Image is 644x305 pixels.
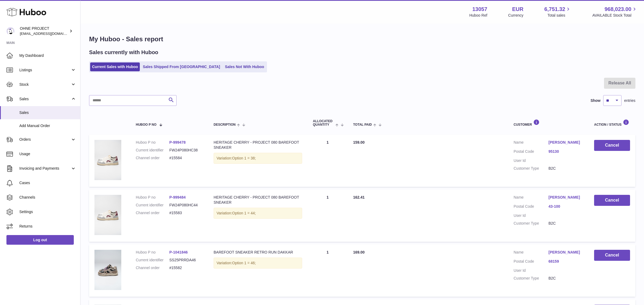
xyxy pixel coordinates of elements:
dd: FW24P080HC44 [169,203,203,208]
td: 1 [308,244,348,297]
dt: Customer Type [514,276,548,281]
span: Returns [19,224,76,229]
span: 6,751.32 [544,6,565,13]
span: Channels [19,195,76,200]
a: Log out [6,235,74,245]
dt: Postal Code [514,204,548,210]
dt: User Id [514,158,548,163]
span: 169.00 [353,250,365,254]
dt: Current identifier [136,148,169,153]
span: Stock [19,82,71,87]
span: [EMAIL_ADDRESS][DOMAIN_NAME] [20,31,79,36]
td: 1 [308,189,348,242]
span: Option 1 = 46; [232,261,256,265]
a: Sales Not With Huboo [223,62,266,71]
a: Current Sales with Huboo [90,62,140,71]
a: 43-100 [548,204,583,209]
span: My Dashboard [19,53,76,58]
dd: #15582 [169,265,203,270]
span: Total paid [353,123,372,127]
dt: Current identifier [136,258,169,263]
strong: EUR [512,6,523,13]
dt: Customer Type [514,221,548,226]
div: Variation: [214,153,302,164]
dt: Channel order [136,155,169,161]
div: Variation: [214,258,302,269]
span: Add Manual Order [19,123,76,128]
div: Customer [514,119,583,127]
a: P-999484 [169,195,186,199]
span: Listings [19,68,71,73]
dd: B2C [548,276,583,281]
dt: Channel order [136,265,169,270]
dd: #15584 [169,155,203,161]
dt: Huboo P no [136,140,169,145]
dd: #15583 [169,210,203,215]
span: Option 1 = 44; [232,211,256,215]
img: CHERRY.png [94,140,121,180]
div: HERITAGE CHERRY - PROJECT 080 BAREFOOT SNEAKER [214,195,302,205]
div: Variation: [214,208,302,219]
span: Huboo P no [136,123,156,127]
a: 6,751.32 Total sales [544,6,572,18]
dt: Channel order [136,210,169,215]
span: 968,023.00 [605,6,631,13]
dd: B2C [548,166,583,171]
dd: B2C [548,221,583,226]
dt: User Id [514,213,548,218]
img: CHERRY.png [94,195,121,235]
img: DSC02822.jpg [94,250,121,290]
div: Currency [508,13,524,18]
div: OHNE PROJECT [20,26,68,36]
a: [PERSON_NAME] [548,250,583,255]
h2: Sales currently with Huboo [89,49,158,56]
a: 95130 [548,149,583,154]
span: 159.00 [353,140,365,144]
span: Sales [19,96,71,102]
span: entries [624,98,635,103]
span: Settings [19,209,76,214]
dt: Postal Code [514,259,548,265]
div: Huboo Ref [469,13,487,18]
dt: Postal Code [514,149,548,155]
strong: 13057 [472,6,487,13]
dt: Customer Type [514,166,548,171]
span: AVAILABLE Stock Total [592,13,638,18]
span: ALLOCATED Quantity [313,120,334,127]
button: Cancel [594,195,630,206]
dt: Name [514,140,548,146]
dd: FW24P080HC38 [169,148,203,153]
span: Sales [19,110,76,115]
span: Usage [19,151,76,157]
span: Option 1 = 38; [232,156,256,160]
span: Description [214,123,236,127]
h1: My Huboo - Sales report [89,35,635,43]
span: Orders [19,137,71,142]
span: Invoicing and Payments [19,166,71,171]
a: 68159 [548,259,583,264]
div: Action / Status [594,119,630,127]
button: Cancel [594,140,630,151]
a: [PERSON_NAME] [548,140,583,145]
span: 162.41 [353,195,365,199]
a: P-999478 [169,140,186,144]
button: Cancel [594,250,630,261]
dt: User Id [514,268,548,273]
dt: Name [514,250,548,256]
dt: Name [514,195,548,201]
a: [PERSON_NAME] [548,195,583,200]
dd: SS25PRRDA46 [169,258,203,263]
a: Sales Shipped From [GEOGRAPHIC_DATA] [141,62,222,71]
div: HERITAGE CHERRY - PROJECT 080 BAREFOOT SNEAKER [214,140,302,150]
td: 1 [308,135,348,187]
div: BAREFOOT SNEAKER RETRO RUN DAKKAR [214,250,302,255]
dt: Huboo P no [136,250,169,255]
dt: Current identifier [136,203,169,208]
img: internalAdmin-13057@internal.huboo.com [6,27,14,35]
label: Show [591,98,601,103]
a: P-1041846 [169,250,188,254]
span: Cases [19,180,76,185]
dt: Huboo P no [136,195,169,200]
a: 968,023.00 AVAILABLE Stock Total [592,6,638,18]
span: Total sales [547,13,571,18]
